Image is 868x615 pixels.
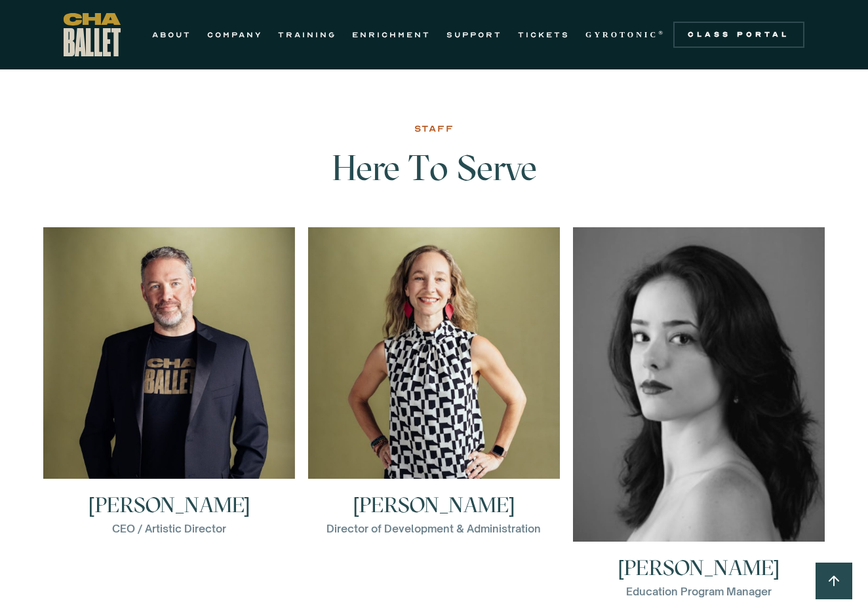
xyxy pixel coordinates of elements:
div: Director of Development & Administration [326,521,541,536]
a: [PERSON_NAME]Director of Development & Administration [308,227,560,536]
div: CEO / Artistic Director [112,521,226,536]
div: Education Program Manager [626,584,772,599]
a: COMPANY [207,27,262,43]
a: TRAINING [278,27,336,43]
a: ABOUT [152,27,191,43]
a: ENRICHMENT [352,27,431,43]
a: TICKETS [518,27,570,43]
sup: ® [658,29,665,36]
a: home [64,13,121,56]
a: [PERSON_NAME]CEO / Artistic Director [43,227,295,536]
h3: [PERSON_NAME] [89,494,250,515]
div: STAFF [414,121,454,137]
h3: [PERSON_NAME] [618,557,779,578]
a: [PERSON_NAME]Education Program Manager [573,227,825,599]
strong: GYROTONIC [585,30,658,39]
a: GYROTONIC® [585,27,665,43]
div: Class Portal [681,29,797,40]
a: SUPPORT [446,27,502,43]
h3: Here To Serve [221,149,647,214]
h3: [PERSON_NAME] [353,494,515,515]
a: Class Portal [673,22,804,48]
